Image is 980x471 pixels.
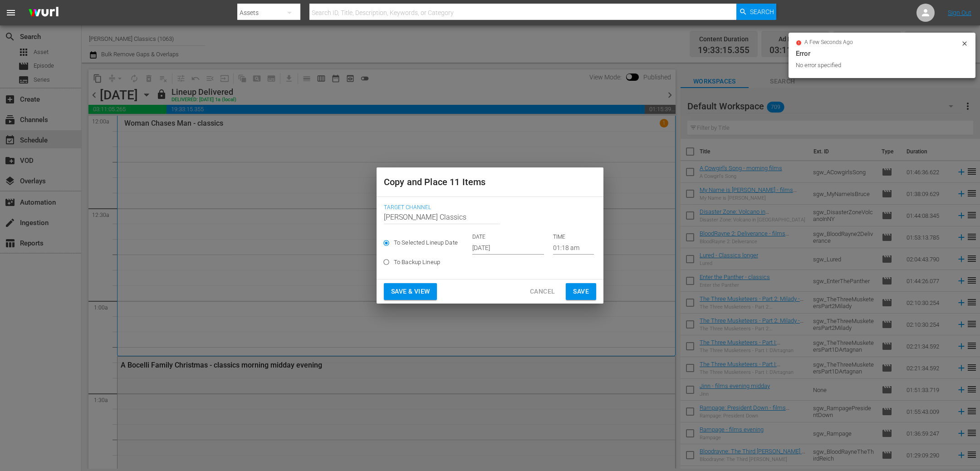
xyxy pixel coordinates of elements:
[796,61,959,70] div: No error specified
[384,204,592,211] span: Target Channel
[948,9,971,16] a: Sign Out
[22,2,65,24] img: ans4CAIJ8jUAAAAAAAAAAAAAAAAAAAAAAAAgQb4GAAAAAAAAAAAAAAAAAAAAAAAAJMjXAAAAAAAAAAAAAAAAAAAAAAAAgAT5G...
[391,286,430,297] span: Save & View
[472,233,544,241] p: DATE
[394,238,458,247] span: To Selected Lineup Date
[530,286,555,297] span: Cancel
[5,7,16,18] span: menu
[384,175,596,189] h2: Copy and Place 11 Items
[804,39,853,46] span: a few seconds ago
[384,283,437,300] button: Save & View
[523,283,562,300] button: Cancel
[553,233,594,241] p: TIME
[566,283,596,300] button: Save
[750,4,774,20] span: Search
[394,258,440,267] span: To Backup Lineup
[796,48,968,59] div: Error
[573,286,589,297] span: Save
